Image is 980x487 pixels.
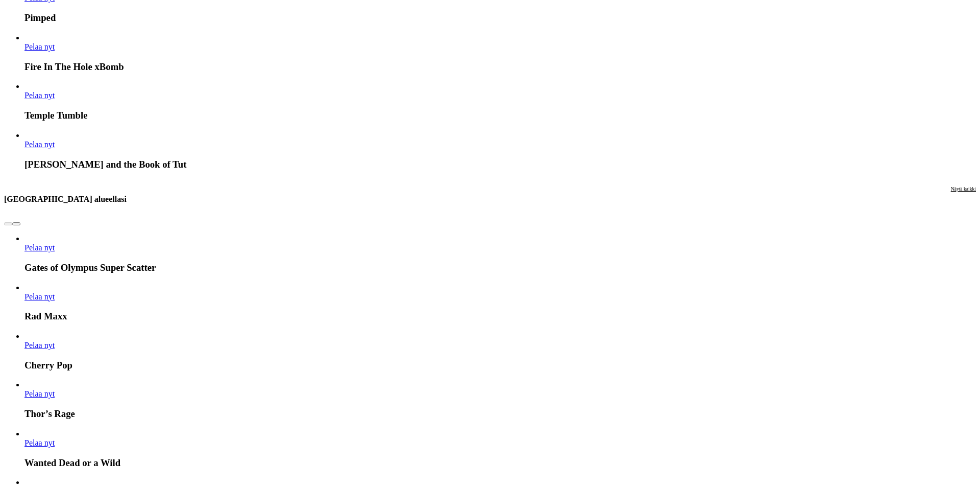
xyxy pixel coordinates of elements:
span: Pelaa nyt [24,341,55,350]
span: Pelaa nyt [24,438,55,447]
span: Pelaa nyt [24,243,55,252]
a: Fire In The Hole xBomb [24,42,55,51]
a: Rad Maxx [24,292,55,301]
a: Thor’s Rage [24,389,55,398]
h3: [GEOGRAPHIC_DATA] alueellasi [4,194,127,204]
a: Temple Tumble [24,91,55,100]
span: Pelaa nyt [24,91,55,100]
span: Näytä kaikki [951,186,976,192]
span: Pelaa nyt [24,292,55,301]
a: Wanted Dead or a Wild [24,438,55,447]
a: Gates of Olympus Super Scatter [24,243,55,252]
span: Pelaa nyt [24,140,55,149]
span: Pelaa nyt [24,389,55,398]
button: next slide [12,222,20,225]
a: Näytä kaikki [951,186,976,212]
a: Cherry Pop [24,341,55,350]
span: Pelaa nyt [24,42,55,51]
button: prev slide [4,222,12,225]
a: John Hunter and the Book of Tut [24,140,55,149]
